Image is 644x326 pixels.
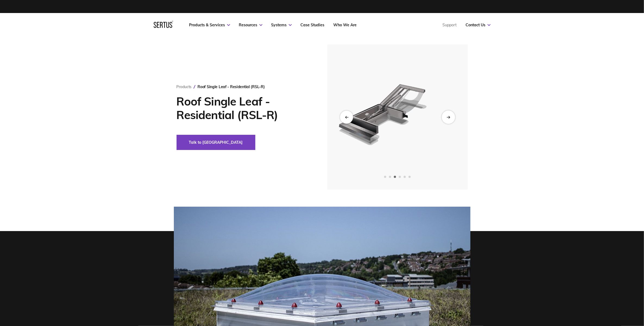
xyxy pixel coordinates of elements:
[466,23,491,27] a: Contact Us
[389,176,391,178] span: Go to slide 2
[384,176,386,178] span: Go to slide 1
[443,23,457,27] a: Support
[547,264,644,326] iframe: Chat Widget
[177,95,311,122] h1: Roof Single Leaf - Residential (RSL-R)
[189,23,230,27] a: Products & Services
[177,135,255,150] button: Talk to [GEOGRAPHIC_DATA]
[301,23,325,27] a: Case Studies
[177,84,192,89] a: Products
[404,176,406,178] span: Go to slide 5
[271,23,292,27] a: Systems
[409,176,411,178] span: Go to slide 6
[334,23,357,27] a: Who We Are
[340,111,353,124] div: Previous slide
[442,110,455,124] div: Next slide
[239,23,262,27] a: Resources
[399,176,401,178] span: Go to slide 4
